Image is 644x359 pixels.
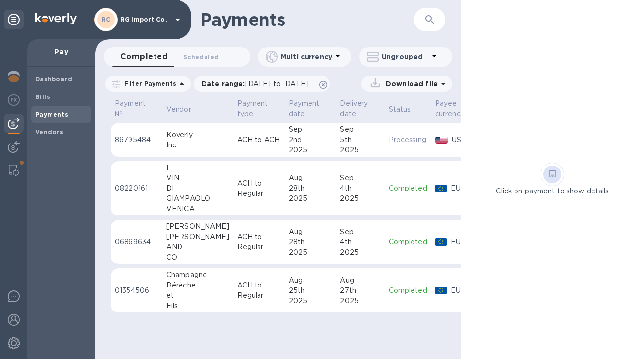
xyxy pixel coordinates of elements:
[389,237,427,247] p: Completed
[340,135,381,145] div: 5th
[194,76,330,92] div: Date range:[DATE] to [DATE]
[382,79,438,89] p: Download file
[35,111,68,118] b: Payments
[35,47,87,57] p: Pay
[120,79,176,88] p: Filter Payments
[289,193,333,204] div: 2025
[289,183,333,193] div: 28th
[166,270,230,280] div: Champagne
[166,163,230,173] div: I
[289,124,333,135] div: Sep
[289,173,333,183] div: Aug
[237,135,281,145] p: ACH to ACH
[340,98,381,119] span: Delivery date
[289,286,333,296] div: 25th
[115,237,158,247] p: 06869634
[237,178,281,199] p: ACH to Regular
[166,242,230,252] div: AND
[102,16,111,23] b: RC
[340,247,381,258] div: 2025
[166,104,191,115] p: Vendor
[451,286,477,296] p: EUR
[389,104,411,115] p: Status
[340,98,368,119] p: Delivery date
[435,98,464,119] p: Payee currency
[340,145,381,155] div: 2025
[340,296,381,306] div: 2025
[166,252,230,263] div: CO
[115,135,158,145] p: 86795484
[340,124,381,135] div: Sep
[382,52,428,62] p: Ungrouped
[35,93,50,100] b: Bills
[115,183,158,193] p: 08220161
[166,204,230,214] div: VENICA
[289,227,333,237] div: Aug
[115,286,158,296] p: 01354506
[289,275,333,286] div: Aug
[237,98,268,119] p: Payment type
[245,80,309,88] span: [DATE] to [DATE]
[166,232,230,242] div: [PERSON_NAME]
[389,135,427,145] p: Processing
[237,232,281,252] p: ACH to Regular
[496,186,609,196] p: Click on payment to show details
[166,193,230,204] div: GIAMPAOLO
[451,183,477,193] p: EUR
[166,183,230,193] div: DI
[115,98,158,119] span: Payment №
[340,193,381,204] div: 2025
[289,145,333,155] div: 2025
[183,52,219,62] span: Scheduled
[389,104,424,115] span: Status
[289,247,333,258] div: 2025
[389,183,427,193] p: Completed
[166,301,230,311] div: Fils
[451,237,477,247] p: EUR
[166,280,230,290] div: Bérèche
[237,280,281,301] p: ACH to Regular
[289,98,320,119] p: Payment date
[340,227,381,237] div: Sep
[166,130,230,140] div: Koverly
[120,16,169,23] p: RG Import Co.
[166,290,230,301] div: et
[35,75,73,83] b: Dashboard
[289,296,333,306] div: 2025
[4,10,24,29] div: Unpin categories
[289,98,333,119] span: Payment date
[340,173,381,183] div: Sep
[435,137,448,144] img: USD
[237,98,281,119] span: Payment type
[8,94,20,106] img: Foreign exchange
[340,183,381,193] div: 4th
[166,173,230,183] div: VINI
[200,9,396,30] h1: Payments
[166,221,230,232] div: [PERSON_NAME]
[202,79,313,89] p: Date range :
[120,50,168,64] span: Completed
[166,104,204,115] span: Vendor
[35,128,64,136] b: Vendors
[115,98,146,119] p: Payment №
[452,135,477,145] p: USD
[340,286,381,296] div: 27th
[289,135,333,145] div: 2nd
[281,52,332,62] p: Multi currency
[340,237,381,247] div: 4th
[35,13,77,24] img: Logo
[389,286,427,296] p: Completed
[166,140,230,150] div: Inc.
[340,275,381,286] div: Aug
[289,237,333,247] div: 28th
[435,98,477,119] span: Payee currency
